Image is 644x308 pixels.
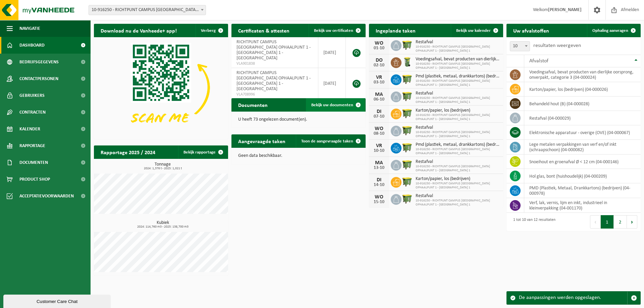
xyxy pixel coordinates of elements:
[601,215,614,229] button: 1
[296,134,365,148] a: Toon de aangevraagde taken
[236,40,311,61] span: RICHTPUNT CAMPUS [GEOGRAPHIC_DATA] OPHAALPUNT 1 - [GEOGRAPHIC_DATA] 1 - [GEOGRAPHIC_DATA]
[510,41,530,51] span: 10
[372,183,386,187] div: 14-10
[519,292,627,304] div: De aanpassingen werden opgeslagen.
[94,24,183,37] h2: Download nu de Vanheede+ app!
[416,193,500,199] span: Restafval
[372,46,386,51] div: 01-10
[372,58,386,63] div: DO
[309,24,365,37] a: Bekijk uw certificaten
[401,56,413,68] img: WB-0140-HPE-GN-51
[416,182,500,190] span: 10-916250 - RICHTPUNT CAMPUS [GEOGRAPHIC_DATA] OPHAALPUNT 1 - [GEOGRAPHIC_DATA] 1
[614,215,627,229] button: 2
[416,159,500,165] span: Restafval
[97,167,228,170] span: 2024: 1,376 t - 2025: 1,021 t
[524,97,641,111] td: behandeld hout (B) (04-000028)
[19,137,45,154] span: Rapportage
[416,125,500,130] span: Restafval
[94,145,162,159] h2: Rapportage 2025 / 2024
[524,67,641,82] td: voedingsafval, bevat producten van dierlijke oorsprong, onverpakt, categorie 3 (04-000024)
[89,5,206,15] span: 10-916250 - RICHTPUNT CAMPUS GENT OPHAALPUNT 1 - ABDIS 1 - GENT
[372,80,386,85] div: 03-10
[416,96,500,104] span: 10-916250 - RICHTPUNT CAMPUS [GEOGRAPHIC_DATA] OPHAALPUNT 1 - [GEOGRAPHIC_DATA] 1
[301,139,353,143] span: Toon de aangevraagde taken
[89,5,206,15] span: 10-916250 - RICHTPUNT CAMPUS GENT OPHAALPUNT 1 - ABDIS 1 - GENT
[524,155,641,169] td: snoeihout en groenafval Ø < 12 cm (04-000146)
[311,103,353,107] span: Bekijk uw documenten
[306,98,365,112] a: Bekijk uw documenten
[231,24,296,37] h2: Certificaten & attesten
[401,90,413,102] img: WB-1100-HPE-GN-51
[372,97,386,102] div: 06-10
[524,169,641,183] td: hol glas, bont (huishoudelijk) (04-000209)
[372,114,386,119] div: 07-10
[236,61,313,66] span: VLA901838
[401,142,413,153] img: WB-1100-HPE-GN-51
[372,75,386,80] div: VR
[236,92,313,97] span: VLA708996
[416,79,500,87] span: 10-916250 - RICHTPUNT CAMPUS [GEOGRAPHIC_DATA] OPHAALPUNT 1 - [GEOGRAPHIC_DATA] 1
[592,28,628,33] span: Ophaling aanvragen
[401,159,413,170] img: WB-1100-HPE-GN-51
[372,148,386,153] div: 10-10
[19,87,45,104] span: Gebruikers
[314,28,353,33] span: Bekijk uw certificaten
[231,98,274,111] h2: Documenten
[529,58,548,64] span: Afvalstof
[510,214,555,229] div: 1 tot 10 van 12 resultaten
[524,140,641,155] td: lege metalen verpakkingen van verf en/of inkt (schraapschoon) (04-000082)
[416,57,500,62] span: Voedingsafval, bevat producten van dierlijke oorsprong, onverpakt, categorie 3
[372,177,386,183] div: DI
[416,176,500,182] span: Karton/papier, los (bedrijven)
[456,28,491,33] span: Bekijk uw kalender
[372,200,386,204] div: 15-10
[372,166,386,170] div: 13-10
[372,143,386,148] div: VR
[401,73,413,85] img: WB-1100-HPE-GN-51
[19,20,40,37] span: Navigatie
[401,125,413,136] img: WB-1100-HPE-GN-51
[372,63,386,68] div: 02-10
[416,130,500,138] span: 10-916250 - RICHTPUNT CAMPUS [GEOGRAPHIC_DATA] OPHAALPUNT 1 - [GEOGRAPHIC_DATA] 1
[19,37,45,54] span: Dashboard
[19,188,74,204] span: Acceptatievoorwaarden
[451,24,502,37] a: Bekijk uw kalender
[401,39,413,51] img: WB-1100-HPE-GN-51
[196,24,227,37] button: Verberg
[94,37,228,138] img: Download de VHEPlus App
[369,24,422,37] h2: Ingeplande taken
[318,68,346,99] td: [DATE]
[97,162,228,170] h3: Tonnage
[19,154,48,171] span: Documenten
[372,92,386,97] div: MA
[533,43,581,48] label: resultaten weergeven
[3,293,112,308] iframe: chat widget
[372,131,386,136] div: 08-10
[416,40,500,45] span: Restafval
[201,28,216,33] span: Verberg
[231,134,292,147] h2: Aangevraagde taken
[416,74,500,79] span: Pmd (plastiek, metaal, drankkartons) (bedrijven)
[524,125,641,140] td: elektronische apparatuur - overige (OVE) (04-000067)
[416,108,500,113] span: Karton/papier, los (bedrijven)
[416,165,500,173] span: 10-916250 - RICHTPUNT CAMPUS [GEOGRAPHIC_DATA] OPHAALPUNT 1 - [GEOGRAPHIC_DATA] 1
[416,62,500,70] span: 10-916250 - RICHTPUNT CAMPUS [GEOGRAPHIC_DATA] OPHAALPUNT 1 - [GEOGRAPHIC_DATA] 1
[416,113,500,121] span: 10-916250 - RICHTPUNT CAMPUS [GEOGRAPHIC_DATA] OPHAALPUNT 1 - [GEOGRAPHIC_DATA] 1
[19,104,46,121] span: Contracten
[19,70,58,87] span: Contactpersonen
[510,42,530,51] span: 10
[524,183,641,198] td: PMD (Plastiek, Metaal, Drankkartons) (bedrijven) (04-000978)
[627,215,637,229] button: Next
[97,221,228,229] h3: Kubiek
[372,160,386,166] div: MA
[372,109,386,114] div: DI
[97,225,228,229] span: 2024: 114,760 m3 - 2025: 138,700 m3
[590,215,601,229] button: Previous
[506,24,556,37] h2: Uw afvalstoffen
[416,147,500,156] span: 10-916250 - RICHTPUNT CAMPUS [GEOGRAPHIC_DATA] OPHAALPUNT 1 - [GEOGRAPHIC_DATA] 1
[178,145,227,159] a: Bekijk rapportage
[372,194,386,200] div: WO
[19,121,40,137] span: Kalender
[236,70,311,91] span: RICHTPUNT CAMPUS [GEOGRAPHIC_DATA] OPHAALPUNT 1 - [GEOGRAPHIC_DATA] 1 - [GEOGRAPHIC_DATA]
